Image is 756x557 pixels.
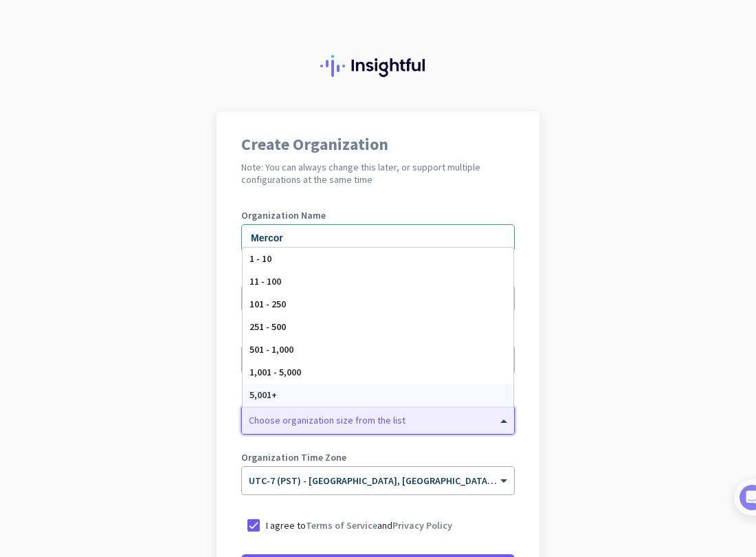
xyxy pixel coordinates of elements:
span: 1 - 10 [249,252,271,265]
p: I agree to and [266,518,452,532]
span: 101 - 250 [249,298,286,310]
input: 201-555-0123 [241,285,515,312]
div: Options List [243,248,513,406]
span: 5,001+ [249,389,277,401]
span: 501 - 1,000 [249,343,293,356]
input: What is the name of your organization? [241,224,515,252]
span: 1,001 - 5,000 [249,366,301,378]
span: 251 - 500 [249,320,286,333]
a: Terms of Service [306,519,377,532]
img: Insightful [320,55,436,77]
label: Organization Size (Optional) [241,392,515,402]
span: 11 - 100 [249,275,281,287]
label: Organization Name [241,210,515,220]
h1: Create Organization [241,136,515,153]
label: Organization language [241,331,342,341]
label: Organization Time Zone [241,452,515,462]
h2: Note: You can always change this later, or support multiple configurations at the same time [241,161,515,186]
a: Privacy Policy [392,519,452,532]
label: Phone Number [241,271,515,281]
